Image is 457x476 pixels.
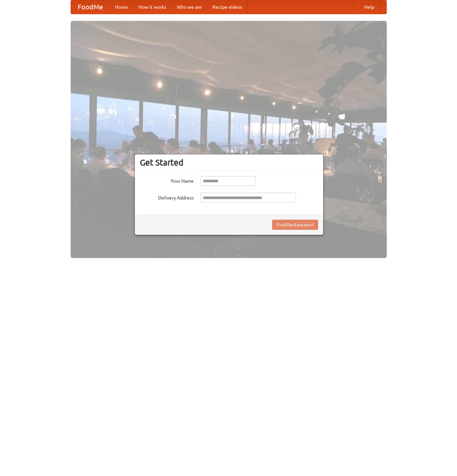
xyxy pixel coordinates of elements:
[272,220,318,230] button: Find Restaurants!
[110,0,133,14] a: Home
[207,0,247,14] a: Recipe videos
[140,157,318,168] h3: Get Started
[133,0,172,14] a: How it works
[71,0,110,14] a: FoodMe
[140,193,194,201] label: Delivery Address
[359,0,380,14] a: Help
[140,176,194,184] label: Your Name
[172,0,207,14] a: Who we are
